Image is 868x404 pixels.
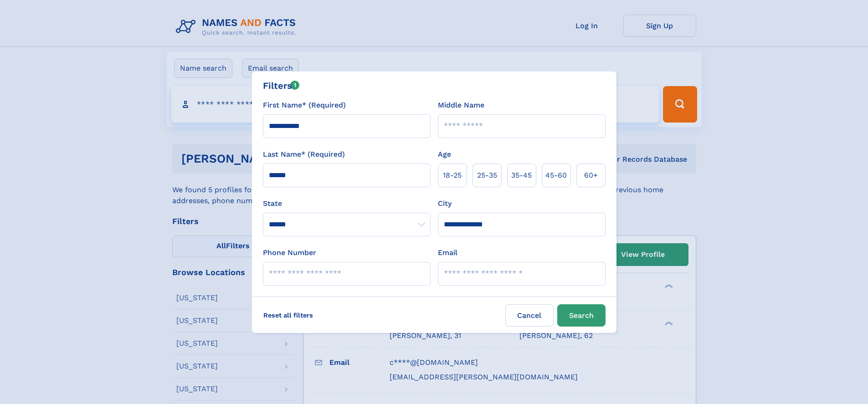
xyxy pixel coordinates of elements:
div: Filters [263,79,300,92]
label: Age [438,149,451,160]
label: City [438,198,452,209]
span: 60+ [584,170,598,181]
label: State [263,198,431,209]
label: First Name* (Required) [263,100,346,111]
button: Search [557,304,606,327]
label: Middle Name [438,100,484,111]
label: Phone Number [263,247,316,258]
label: Reset all filters [257,304,319,326]
span: 25‑35 [477,170,497,181]
label: Cancel [505,304,554,327]
span: 18‑25 [443,170,462,181]
span: 35‑45 [511,170,532,181]
label: Last Name* (Required) [263,149,345,160]
span: 45‑60 [545,170,567,181]
label: Email [438,247,457,258]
